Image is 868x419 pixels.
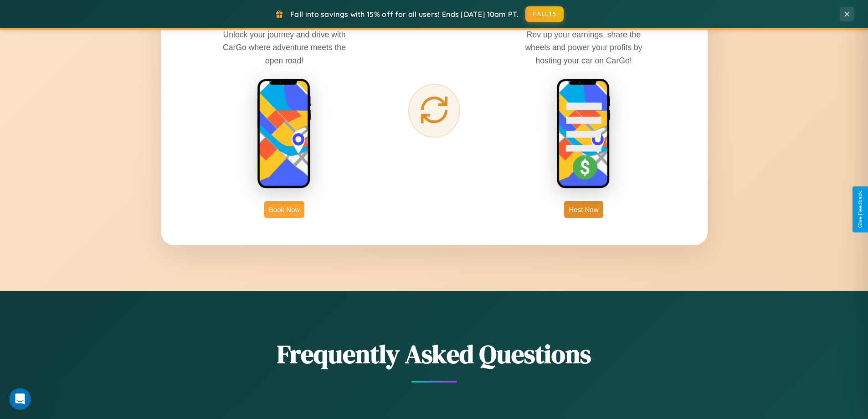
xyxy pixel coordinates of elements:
p: Unlock your journey and drive with CarGo where adventure meets the open road! [216,28,353,67]
iframe: Intercom live chat [9,388,31,410]
div: Give Feedback [857,191,863,228]
button: Host Now [564,201,603,218]
button: FALL15 [525,6,564,22]
span: Fall into savings with 15% off for all users! Ends [DATE] 10am PT. [290,10,519,19]
p: Rev up your earnings, share the wheels and power your profits by hosting your car on CarGo! [515,28,652,67]
img: host phone [556,78,611,190]
h2: Frequently Asked Questions [161,336,708,372]
button: Book Now [264,201,304,218]
img: rent phone [257,78,312,190]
